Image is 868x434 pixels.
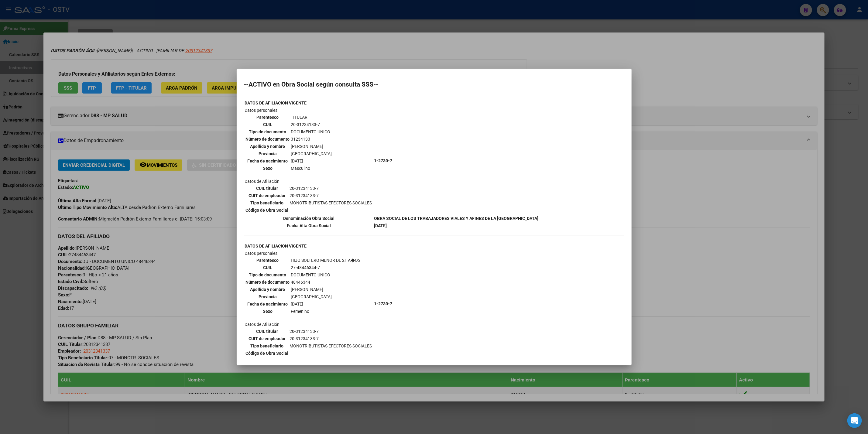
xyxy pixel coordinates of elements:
td: [DATE] [291,301,361,307]
th: Número de documento [245,136,290,142]
td: [PERSON_NAME] [291,286,361,293]
td: Femenino [291,308,361,315]
td: Datos personales Datos de Afiliación [245,107,373,214]
th: CUIL titular [245,185,289,192]
td: TITULAR [291,114,332,121]
th: Fecha de nacimiento [245,158,290,164]
td: 20-31234133-7 [290,328,372,335]
td: Masculino [291,165,332,172]
b: DATOS DE AFILIACION VIGENTE [245,244,307,248]
th: Parentesco [245,257,290,264]
th: CUIL [245,264,290,271]
th: Fecha de nacimiento [245,301,290,307]
th: Código de Obra Social [245,350,289,357]
b: 1-2730-7 [374,301,393,306]
th: Tipo beneficiario [245,200,289,206]
td: [GEOGRAPHIC_DATA] [291,150,332,157]
td: 31234133 [291,136,332,142]
td: HIJO SOLTERO MENOR DE 21 A�OS [291,257,361,264]
b: [DATE] [374,223,387,228]
td: Datos personales Datos de Afiliación [245,250,373,357]
th: Sexo [245,165,290,172]
th: Tipo beneficiario [245,343,289,349]
td: MONOTRIBUTISTAS EFECTORES SOCIALES [290,200,372,206]
td: MONOTRIBUTISTAS EFECTORES SOCIALES [290,343,372,349]
th: CUIL titular [245,328,289,335]
td: 27-48446344-7 [291,264,361,271]
td: 20-31234133-7 [291,121,332,128]
th: Tipo de documento [245,128,290,135]
td: DOCUMENTO UNICO [291,128,332,135]
th: Parentesco [245,114,290,121]
th: Apellido y nombre [245,143,290,150]
th: Provincia [245,150,290,157]
th: CUIT de empleador [245,335,289,342]
b: 1-2730-7 [374,158,393,163]
td: [DATE] [291,158,332,164]
th: Provincia [245,293,290,300]
td: [PERSON_NAME] [291,143,332,150]
b: OBRA SOCIAL DE LOS TRABAJADORES VIALES Y AFINES DE LA [GEOGRAPHIC_DATA] [374,216,539,221]
td: 20-31234133-7 [290,335,372,342]
th: Sexo [245,308,290,315]
th: Código de Obra Social [245,207,289,214]
td: DOCUMENTO UNICO [291,272,361,278]
th: CUIL [245,121,290,128]
td: 20-31234133-7 [290,185,372,192]
td: 20-31234133-7 [290,192,372,199]
th: CUIT de empleador [245,192,289,199]
th: Denominación Obra Social [245,215,373,222]
th: Fecha Alta Obra Social [245,222,373,229]
th: Número de documento [245,279,290,285]
b: DATOS DE AFILIACION VIGENTE [245,101,307,105]
th: Apellido y nombre [245,286,290,293]
div: Open Intercom Messenger [847,413,862,428]
td: [GEOGRAPHIC_DATA] [291,293,361,300]
th: Tipo de documento [245,272,290,278]
td: 48446344 [291,279,361,285]
h2: --ACTIVO en Obra Social según consulta SSS-- [244,81,624,87]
